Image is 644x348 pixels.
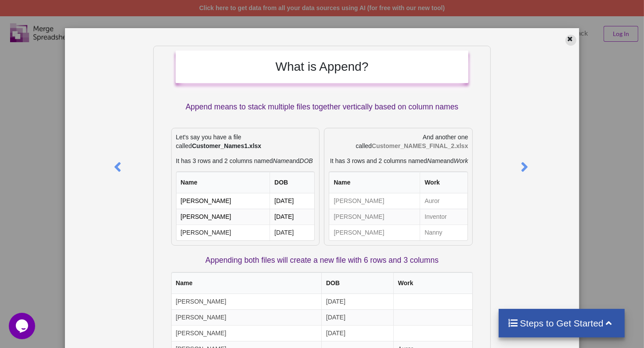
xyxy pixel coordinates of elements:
td: [PERSON_NAME] [176,209,270,225]
td: [DATE] [321,325,393,341]
i: Name [427,157,443,164]
td: [PERSON_NAME] [329,193,420,209]
th: Work [420,172,468,193]
p: Appending both files will create a new file with 6 rows and 3 columns [171,255,473,266]
h4: Steps to Get Started [507,318,616,329]
th: DOB [321,272,393,294]
td: [PERSON_NAME] [172,294,321,309]
th: DOB [270,172,314,193]
td: [DATE] [270,225,314,240]
th: Name [176,172,270,193]
td: [PERSON_NAME] [329,225,420,240]
td: [DATE] [270,193,314,209]
td: Auror [420,193,468,209]
th: Name [172,272,321,294]
p: Let's say you have a file called [176,133,315,150]
td: [PERSON_NAME] [176,193,270,209]
td: [DATE] [321,294,393,309]
td: [PERSON_NAME] [172,325,321,341]
p: And another one called [329,133,468,150]
td: [PERSON_NAME] [172,309,321,325]
td: [DATE] [270,209,314,225]
td: Inventor [420,209,468,225]
iframe: chat widget [9,313,37,339]
td: Nanny [420,225,468,240]
p: It has 3 rows and 2 columns named and [329,156,468,165]
p: It has 3 rows and 2 columns named and [176,156,315,165]
b: Customer_NAMES_FINAL_2.xlsx [372,142,468,149]
th: Name [329,172,420,193]
b: Customer_Names1.xlsx [192,142,261,149]
td: [DATE] [321,309,393,325]
h2: What is Append? [184,59,460,74]
i: DOB [299,157,313,164]
i: Work [454,157,468,164]
i: Name [273,157,289,164]
td: [PERSON_NAME] [329,209,420,225]
th: Work [393,272,472,294]
p: Append means to stack multiple files together vertically based on column names [176,101,469,112]
td: [PERSON_NAME] [176,225,270,240]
